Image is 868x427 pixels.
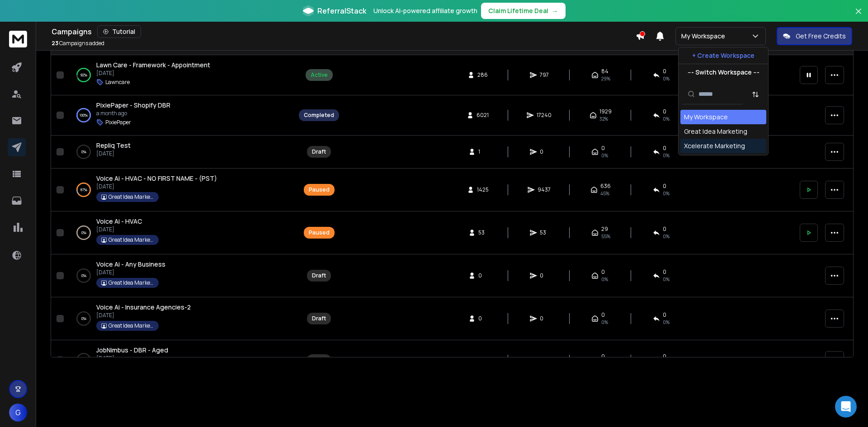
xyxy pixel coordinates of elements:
[96,61,210,69] span: Lawn Care - Framework - Appointment
[105,119,131,126] p: PixiePaper
[9,404,27,422] button: G
[601,276,608,283] span: 0%
[478,357,487,364] span: 0
[540,357,549,364] span: 0
[540,315,549,322] span: 0
[600,190,609,197] span: 45 %
[477,186,489,193] span: 1425
[96,183,217,190] p: [DATE]
[684,113,728,122] div: My Workspace
[96,303,191,312] a: Voice Ai - Insurance Agencies-2
[601,68,609,75] span: 84
[96,101,170,110] a: PixiePaper - Shopify DBR
[663,108,666,115] span: 0
[81,147,86,156] p: 0 %
[311,71,328,79] div: Active
[537,112,552,119] span: 17240
[67,254,293,297] td: 0%Voice Ai - Any Business[DATE]Great Idea Marketing
[601,268,605,276] span: 0
[601,311,605,319] span: 0
[312,148,326,155] div: Draft
[476,112,489,119] span: 6021
[67,136,293,169] td: 0%Repliq Test[DATE]
[80,185,87,194] p: 87 %
[312,357,326,364] div: Draft
[663,353,666,360] span: 0
[601,319,608,326] span: 0%
[108,322,154,329] p: Great Idea Marketing
[681,32,729,41] p: My Workspace
[663,190,670,197] span: 0 %
[478,148,487,155] span: 1
[96,70,210,77] p: [DATE]
[663,68,666,75] span: 0
[81,271,86,280] p: 0 %
[663,311,666,319] span: 0
[478,272,487,279] span: 0
[105,79,130,86] p: Lawncare
[67,211,293,254] td: 0%Voice Ai - HVAC[DATE]Great Idea Marketing
[599,108,612,115] span: 1929
[96,217,142,225] span: Voice Ai - HVAC
[67,169,293,211] td: 87%Voice Ai - HVAC - NO FIRST NAME - (PST)[DATE]Great Idea Marketing
[853,5,864,27] button: Close banner
[601,225,608,233] span: 29
[96,355,168,362] p: [DATE]
[663,75,670,82] span: 0 %
[663,115,670,122] span: 0 %
[481,3,566,19] button: Claim Lifetime Deal→
[96,260,165,268] span: Voice Ai - Any Business
[540,272,549,279] span: 0
[746,85,764,103] button: Sort by Sort A-Z
[312,272,326,279] div: Draft
[96,110,170,117] p: a month ago
[312,315,326,322] div: Draft
[96,303,191,311] span: Voice Ai - Insurance Agencies-2
[96,141,131,150] span: Repliq Test
[688,68,759,77] p: --- Switch Workspace ---
[81,228,86,237] p: 0 %
[663,233,670,240] span: 0 %
[52,40,104,47] p: Campaigns added
[540,148,549,155] span: 0
[684,127,747,136] div: Great Idea Marketing
[96,217,142,226] a: Voice Ai - HVAC
[81,314,86,323] p: 0 %
[309,186,330,193] div: Paused
[96,150,131,157] p: [DATE]
[540,229,549,236] span: 53
[96,260,165,269] a: Voice Ai - Any Business
[663,225,666,233] span: 0
[601,75,610,82] span: 29 %
[96,174,217,183] a: Voice Ai - HVAC - NO FIRST NAME - (PST)
[97,25,141,38] button: Tutorial
[478,315,487,322] span: 0
[309,229,330,236] div: Paused
[373,6,477,15] p: Unlock AI-powered affiliate growth
[80,111,88,120] p: 100 %
[663,183,666,190] span: 0
[679,47,768,64] button: + Create Workspace
[108,236,154,244] p: Great Idea Marketing
[96,312,191,319] p: [DATE]
[304,112,334,119] div: Completed
[52,25,636,38] div: Campaigns
[96,101,170,109] span: PixiePaper - Shopify DBR
[96,346,168,354] span: JobNimbus - DBR - Aged
[96,61,210,70] a: Lawn Care - Framework - Appointment
[80,70,87,80] p: 92 %
[663,152,670,159] span: 0%
[96,269,165,276] p: [DATE]
[601,145,605,152] span: 0
[108,279,154,286] p: Great Idea Marketing
[478,229,487,236] span: 53
[96,141,131,150] a: Repliq Test
[108,193,154,201] p: Great Idea Marketing
[663,276,670,283] span: 0%
[601,353,605,360] span: 0
[601,152,608,159] span: 0%
[599,115,608,122] span: 32 %
[317,5,366,16] span: ReferralStack
[67,340,293,380] td: 0%JobNimbus - DBR - Aged[DATE]JobNimbus-Aged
